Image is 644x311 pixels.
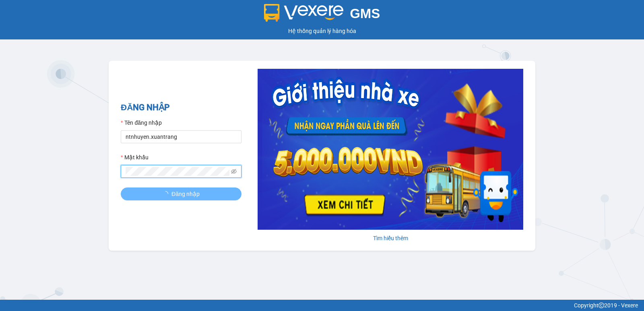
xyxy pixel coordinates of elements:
div: Tìm hiểu thêm [258,234,523,243]
input: Mật khẩu [126,167,229,176]
input: Tên đăng nhập [121,130,242,143]
a: GMS [264,12,380,19]
button: Đăng nhập [121,187,242,200]
div: Hệ thống quản lý hàng hóa [2,27,642,35]
span: copyright [599,303,604,308]
span: GMS [350,6,380,21]
label: Mật khẩu [121,153,149,162]
img: logo 2 [264,4,344,22]
span: loading [163,191,171,197]
span: Đăng nhập [171,189,200,198]
img: banner-0 [258,69,523,230]
label: Tên đăng nhập [121,118,162,127]
div: Copyright 2019 - Vexere [6,301,638,310]
span: eye-invisible [231,169,237,174]
h2: ĐĂNG NHẬP [121,101,242,114]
